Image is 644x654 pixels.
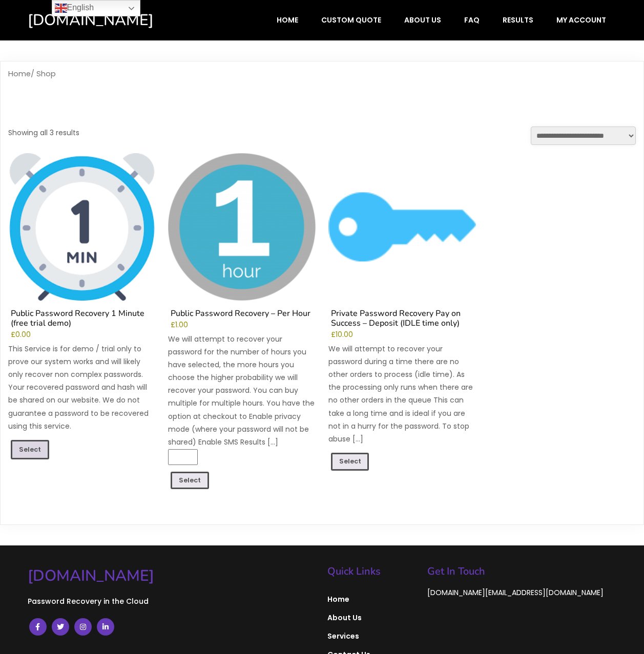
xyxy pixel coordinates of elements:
bdi: 1.00 [171,320,188,330]
a: My account [546,10,617,30]
img: Public Password Recovery 1 Minute (free trial demo) [8,153,156,301]
a: Read more about “Public Password Recovery 1 Minute (free trial demo)” [11,440,49,459]
p: This Service is for demo / trial only to prove our system works and will likely only recover non ... [8,343,156,433]
img: Public Password Recovery - Per Hour [168,153,316,301]
h5: Get In Touch [427,566,617,577]
p: Password Recovery in the Cloud [28,594,317,608]
span: £ [331,330,336,340]
p: Showing all 3 results [8,126,79,139]
a: Private Password Recovery Pay on Success – Deposit (IDLE time only) [328,153,476,331]
a: Add to cart: “Private Password Recovery Pay on Success - Deposit (IDLE time only)” [331,453,369,471]
nav: Breadcrumb [8,69,636,79]
a: Home [266,10,309,30]
a: Custom Quote [310,10,392,30]
img: en [55,2,67,14]
select: Shop order [531,126,636,145]
a: Home [327,590,417,608]
bdi: 0.00 [11,330,31,340]
a: Home [8,69,31,79]
h5: Quick Links [327,566,417,577]
span: Home [277,15,298,25]
a: Add to cart: “Public Password Recovery - Per Hour” [171,472,209,490]
span: My account [556,15,606,25]
span: About Us [404,15,441,25]
a: Services [327,627,417,645]
a: [DOMAIN_NAME][EMAIL_ADDRESS][DOMAIN_NAME] [427,587,604,598]
span: £ [171,320,175,330]
a: Public Password Recovery 1 Minute (free trial demo) [8,153,156,331]
input: Product quantity [168,449,198,465]
h2: Public Password Recovery 1 Minute (free trial demo) [8,309,156,331]
a: Public Password Recovery – Per Hour [168,153,316,321]
h2: Private Password Recovery Pay on Success – Deposit (IDLE time only) [328,309,476,331]
p: We will attempt to recover your password during a time there are no other orders to process (idle... [328,343,476,446]
span: Results [503,15,533,25]
span: Home [327,595,417,604]
span: About Us [327,613,417,622]
span: Services [327,631,417,641]
a: [DOMAIN_NAME] [28,566,317,586]
h1: Shop [8,87,636,126]
span: FAQ [464,15,480,25]
a: About Us [327,608,417,627]
span: Custom Quote [321,15,381,25]
span: £ [11,330,15,340]
bdi: 10.00 [331,330,353,340]
p: We will attempt to recover your password for the number of hours you have selected, the more hour... [168,333,316,449]
a: FAQ [453,10,490,30]
h2: Public Password Recovery – Per Hour [168,309,316,321]
a: Results [492,10,544,30]
img: Private Password Recovery Pay on Success - Deposit (IDLE time only) [328,153,476,301]
a: [DOMAIN_NAME] [28,10,197,30]
a: About Us [393,10,452,30]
